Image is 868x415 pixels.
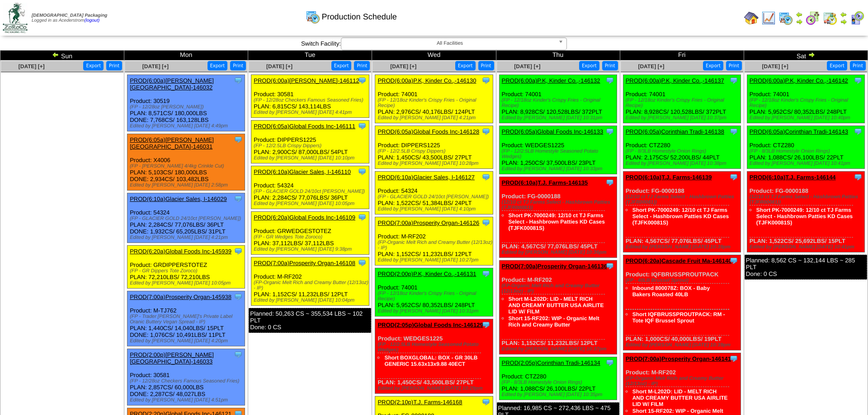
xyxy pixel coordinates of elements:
[384,354,477,367] a: Short BOXGLOBAL: BOX - GR 30LB GENERIC 15.63x13x9.88 40ECT
[605,358,614,367] img: Tooltip
[234,247,243,256] img: Tooltip
[127,291,245,346] div: Product: M-TJ762 PLAN: 1,440CS / 14,040LBS / 15PLT DONE: 1,076CS / 10,491LBS / 11PLT
[254,77,359,84] a: PROD(6:00a)[PERSON_NAME]-146112
[254,298,368,303] div: Edited by [PERSON_NAME] [DATE] 10:04pm
[750,174,836,181] a: PROD(6:10a)T.J. Farms-146144
[750,128,848,135] a: PROD(6:05a)Corinthian Tradi-146143
[840,18,847,25] img: arrowright.gif
[251,166,369,209] div: Product: 54324 PLAN: 2,284CS / 77,076LBS / 36PLT
[124,51,248,61] td: Mon
[254,214,355,221] a: PROD(6:20a)Global Foods Inc-146109
[745,255,867,280] div: Planned: 8,562 CS ~ 132,144 LBS ~ 285 PLT Done: 0 CS
[377,270,476,277] a: PROD(2:00p)P.K, Kinder Co.,-146131
[499,177,617,258] div: Product: FG-0000188 PLAN: 4,567CS / 77,076LBS / 45PLT
[142,63,169,70] span: [DATE] [+]
[322,12,397,22] span: Production Schedule
[127,134,245,191] div: Product: X4006 PLAN: 5,103CS / 180,000LBS DONE: 2,934CS / 103,482LBS
[377,128,479,135] a: PROD(6:05a)Global Foods Inc-146128
[130,182,245,188] div: Edited by [PERSON_NAME] [DATE] 2:58pm
[130,314,245,325] div: (FP - Trader [PERSON_NAME]'s Private Label Oranic Buttery Vegan Spread - IP)
[254,168,351,175] a: PROD(6:10a)Glacier Sales, I-146110
[623,126,741,169] div: Product: CTZ280 PLAN: 2,175CS / 52,200LBS / 44PLT
[509,212,605,231] a: Short PK-7000249: 12/10 ct TJ Farms Select - Hashbrown Patties KD Cases (TJFK00081S)
[514,63,540,70] a: [DATE] [+]
[638,63,664,70] a: [DATE] [+]
[632,285,710,298] a: Inbound 800078Z: BOX - Baby Bakers Roasted 40LB
[375,217,493,266] div: Product: M-RF202 PLAN: 1,152CS / 11,232LBS / 12PLT
[762,63,788,70] a: [DATE] [+]
[345,38,555,49] span: All Facilities
[375,268,493,317] div: Product: 74001 PLAN: 5,952CS / 80,352LBS / 248PLT
[3,3,28,33] img: zoroco-logo-small.webp
[354,61,370,70] button: Print
[249,308,371,333] div: Planned: 50,263 CS ~ 355,534 LBS ~ 102 PLT Done: 0 CS
[726,61,742,70] button: Print
[127,349,245,406] div: Product: 30581 PLAN: 2,857CS / 60,000LBS DONE: 2,287CS / 48,027LBS
[127,193,245,243] div: Product: 54324 PLAN: 2,284CS / 77,076LBS / 36PLT DONE: 1,932CS / 65,205LBS / 31PLT
[626,161,741,166] div: Edited by [PERSON_NAME] [DATE] 10:38pm
[130,196,227,202] a: PROD(6:10a)Glacier Sales, I-146029
[32,13,107,18] span: [DEMOGRAPHIC_DATA] Packaging
[130,397,245,403] div: Edited by [PERSON_NAME] [DATE] 4:51pm
[502,263,607,270] a: PROD(7:00a)Prosperity Organ-146136
[729,76,738,85] img: Tooltip
[251,212,369,255] div: Product: GRWEDGESTOTEZ PLAN: 37,112LBS / 37,112LBS
[19,63,45,70] a: [DATE] [+]
[130,235,245,240] div: Edited by [PERSON_NAME] [DATE] 4:21pm
[248,51,372,61] td: Tue
[626,355,731,362] a: PROD(7:00a)Prosperity Organ-146141
[502,380,617,385] div: (FP - 8/3LB Homestyle Onion Rings)
[850,61,866,70] button: Print
[620,51,744,61] td: Fri
[796,18,803,25] img: arrowright.gif
[605,178,614,187] img: Tooltip
[377,115,492,121] div: Edited by [PERSON_NAME] [DATE] 4:21pm
[130,136,214,150] a: PROD(6:05a)[PERSON_NAME][GEOGRAPHIC_DATA]-146031
[377,386,492,391] div: Edited by [PERSON_NAME] [DATE] 10:29pm
[377,174,475,181] a: PROD(6:10a)Glacier Sales, I-146127
[127,246,245,289] div: Product: GRDIPPERSTOTEZ PLAN: 72,210LBS / 72,210LBS
[377,342,492,353] div: (FP - 12/2.5LB Homestyle Seasoned Potato Wedges)
[358,167,367,176] img: Tooltip
[750,98,864,108] div: (FP - 12/18oz Kinder's Crispy Fries - Original Recipe)
[306,9,320,24] img: calendarprod.gif
[481,269,491,278] img: Tooltip
[377,257,492,263] div: Edited by [PERSON_NAME] [DATE] 10:27pm
[509,315,599,328] a: Short 15-RF202: WIP - Organic Melt Rich and Creamy Butter
[377,161,492,166] div: Edited by [PERSON_NAME] [DATE] 10:28pm
[747,172,864,252] div: Product: FG-0000188 PLAN: 1,522CS / 25,692LBS / 15PLT
[502,392,617,397] div: Edited by [PERSON_NAME] [DATE] 10:35pm
[729,256,738,265] img: Tooltip
[729,354,738,363] img: Tooltip
[251,257,369,306] div: Product: M-RF202 PLAN: 1,152CS / 11,232LBS / 12PLT
[499,126,617,174] div: Product: WEDGES1225 PLAN: 1,250CS / 37,500LBS / 23PLT
[744,51,868,61] td: Sat
[130,280,245,286] div: Edited by [PERSON_NAME] [DATE] 10:05pm
[626,115,741,121] div: Edited by [PERSON_NAME] [DATE] 10:37pm
[377,206,492,212] div: Edited by [PERSON_NAME] [DATE] 4:10pm
[623,172,741,252] div: Product: FG-0000188 PLAN: 4,567CS / 77,076LBS / 45PLT
[850,11,864,25] img: calendarcustomer.gif
[251,75,369,118] div: Product: 30581 PLAN: 6,815CS / 143,114LBS
[602,61,618,70] button: Print
[266,63,292,70] span: [DATE] [+]
[756,207,853,226] a: Short PK-7000249: 12/10 ct TJ Farms Select - Hashbrown Patties KD Cases (TJFK00081S)
[372,51,496,61] td: Wed
[254,234,368,240] div: (FP - GR Wedges Tote Zoroco)
[377,219,479,226] a: PROD(7:00a)Prosperity Organ-146126
[254,247,368,252] div: Edited by [PERSON_NAME] [DATE] 9:38pm
[796,11,803,18] img: arrowleft.gif
[761,11,776,25] img: line_graph.gif
[377,322,483,328] a: PROD(2:05p)Global Foods Inc-146129
[106,61,122,70] button: Print
[481,76,491,85] img: Tooltip
[377,149,492,154] div: (FP - 12/2.5LB Crispy Dippers)
[481,218,491,227] img: Tooltip
[778,11,793,25] img: calendarprod.gif
[729,127,738,136] img: Tooltip
[254,110,368,115] div: Edited by [PERSON_NAME] [DATE] 4:41pm
[254,143,368,149] div: (FP - 12/2.5LB Crispy Dippers)
[626,342,741,348] div: Edited by [PERSON_NAME] [DATE] 10:39pm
